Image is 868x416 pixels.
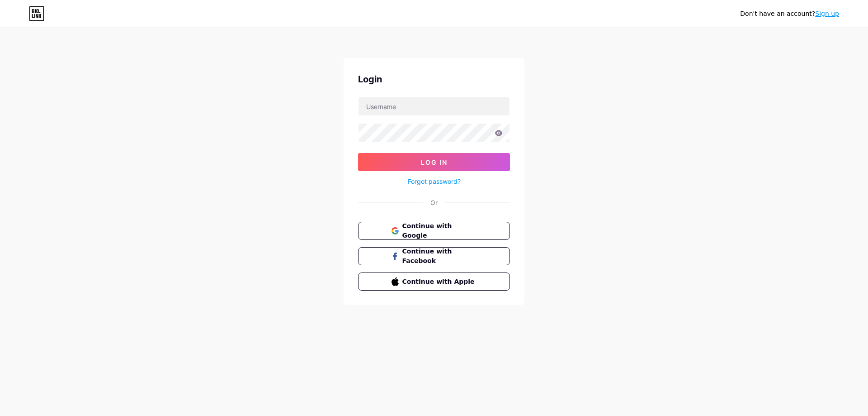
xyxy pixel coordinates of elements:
[358,72,510,86] div: Login
[740,9,839,19] div: Don't have an account?
[358,273,510,291] button: Continue with Apple
[815,10,839,17] a: Sign up
[402,247,477,266] span: Continue with Facebook
[402,277,477,287] span: Continue with Apple
[359,97,509,115] input: Username
[421,158,448,166] span: Log In
[430,198,438,207] div: Or
[358,247,510,265] button: Continue with Facebook
[358,222,510,240] button: Continue with Google
[402,221,477,240] span: Continue with Google
[358,153,510,171] button: Log In
[408,177,461,186] a: Forgot password?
